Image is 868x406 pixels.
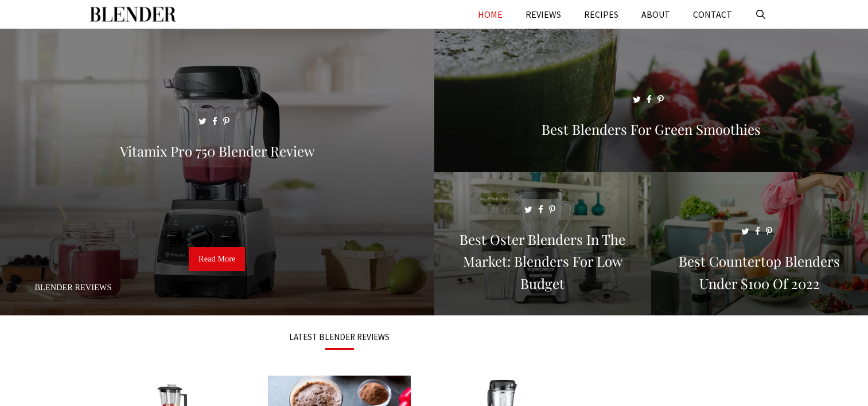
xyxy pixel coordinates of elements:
[651,302,868,313] a: Best Countertop Blenders Under $100 of 2022
[189,247,245,271] a: Read More
[35,283,112,292] a: Blender Reviews
[434,302,651,313] a: Best Oster Blenders in the Market: Blenders for Low Budget
[104,333,575,341] h3: LATEST BLENDER REVIEWS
